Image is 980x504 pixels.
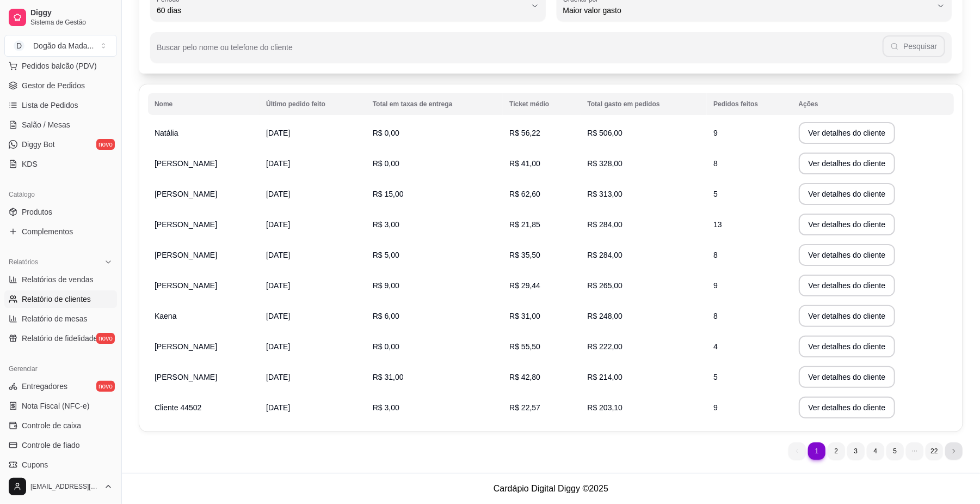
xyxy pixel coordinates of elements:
span: Relatórios [9,258,38,266]
span: Diggy [30,8,113,18]
th: Total gasto em pedidos [581,93,707,115]
li: pagination item 5 [886,442,904,460]
span: R$ 0,00 [373,129,399,137]
button: Ver detalhes do cliente [799,275,896,296]
span: Nota Fiscal (NFC-e) [22,400,89,411]
a: Salão / Mesas [4,116,117,133]
li: pagination item 3 [847,442,865,460]
button: Ver detalhes do cliente [799,397,896,418]
span: [PERSON_NAME] [155,281,217,290]
span: 13 [713,220,722,229]
button: Ver detalhes do cliente [799,214,896,235]
span: R$ 3,00 [373,220,399,229]
span: R$ 31,00 [373,373,404,381]
span: 5 [713,190,718,198]
span: [DATE] [266,129,290,137]
span: [PERSON_NAME] [155,190,217,198]
span: Lista de Pedidos [22,100,78,111]
button: Pedidos balcão (PDV) [4,57,117,75]
span: [PERSON_NAME] [155,251,217,259]
a: Controle de fiado [4,436,117,454]
span: Cliente 44502 [155,403,201,412]
span: R$ 313,00 [588,190,623,198]
span: [DATE] [266,403,290,412]
span: Relatório de clientes [22,294,91,305]
span: R$ 6,00 [373,312,399,320]
span: 4 [713,342,718,351]
span: 9 [713,281,718,290]
a: Gestor de Pedidos [4,77,117,94]
span: R$ 203,10 [588,403,623,412]
span: [PERSON_NAME] [155,342,217,351]
button: Ver detalhes do cliente [799,244,896,266]
span: Kaena [155,312,176,320]
span: 8 [713,312,718,320]
nav: pagination navigation [783,437,968,465]
span: Produtos [22,207,52,217]
span: Entregadores [22,381,67,392]
th: Nome [148,93,260,115]
span: [EMAIL_ADDRESS][DOMAIN_NAME] [30,482,100,491]
span: [DATE] [266,220,290,229]
a: Relatório de mesas [4,310,117,327]
span: [PERSON_NAME] [155,159,217,168]
a: Relatório de fidelidadenovo [4,330,117,347]
span: R$ 214,00 [588,373,623,381]
span: Maior valor gasto [563,5,933,16]
th: Pedidos feitos [707,93,792,115]
span: R$ 55,50 [509,342,540,351]
li: pagination item 4 [867,442,884,460]
span: KDS [22,159,38,169]
span: R$ 56,22 [509,129,540,137]
a: DiggySistema de Gestão [4,4,117,31]
span: Diggy Bot [22,139,55,150]
span: D [14,40,24,51]
span: R$ 22,57 [509,403,540,412]
span: R$ 29,44 [509,281,540,290]
span: R$ 62,60 [509,190,540,198]
a: Lista de Pedidos [4,96,117,114]
a: Relatório de clientes [4,290,117,308]
span: [DATE] [266,251,290,259]
button: Select a team [4,35,117,57]
li: next page button [945,442,963,460]
span: Controle de caixa [22,420,81,431]
span: Sistema de Gestão [30,18,113,27]
footer: Cardápio Digital Diggy © 2025 [122,473,980,504]
span: R$ 21,85 [509,220,540,229]
li: pagination item 2 [828,442,845,460]
button: Ver detalhes do cliente [799,366,896,388]
a: Produtos [4,203,117,221]
span: Gestor de Pedidos [22,80,85,91]
button: Ver detalhes do cliente [799,336,896,357]
span: Relatório de mesas [22,313,88,324]
span: R$ 41,00 [509,159,540,168]
span: R$ 265,00 [588,281,623,290]
span: Pedidos balcão (PDV) [22,60,97,71]
span: R$ 328,00 [588,159,623,168]
span: R$ 284,00 [588,220,623,229]
button: Ver detalhes do cliente [799,305,896,327]
span: Relatório de fidelidade [22,333,97,344]
span: R$ 5,00 [373,251,399,259]
span: R$ 3,00 [373,403,399,412]
span: [DATE] [266,281,290,290]
span: Salão / Mesas [22,119,70,130]
span: Relatórios de vendas [22,274,94,285]
span: [DATE] [266,190,290,198]
span: R$ 506,00 [588,129,623,137]
li: pagination item 22 [926,442,943,460]
div: Catálogo [4,186,117,203]
span: R$ 0,00 [373,342,399,351]
div: Gerenciar [4,360,117,378]
span: [DATE] [266,373,290,381]
span: R$ 9,00 [373,281,399,290]
span: [PERSON_NAME] [155,220,217,229]
button: Ver detalhes do cliente [799,153,896,174]
span: R$ 248,00 [588,312,623,320]
span: R$ 0,00 [373,159,399,168]
span: 9 [713,403,718,412]
a: Entregadoresnovo [4,378,117,395]
a: Cupons [4,456,117,473]
span: [DATE] [266,342,290,351]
